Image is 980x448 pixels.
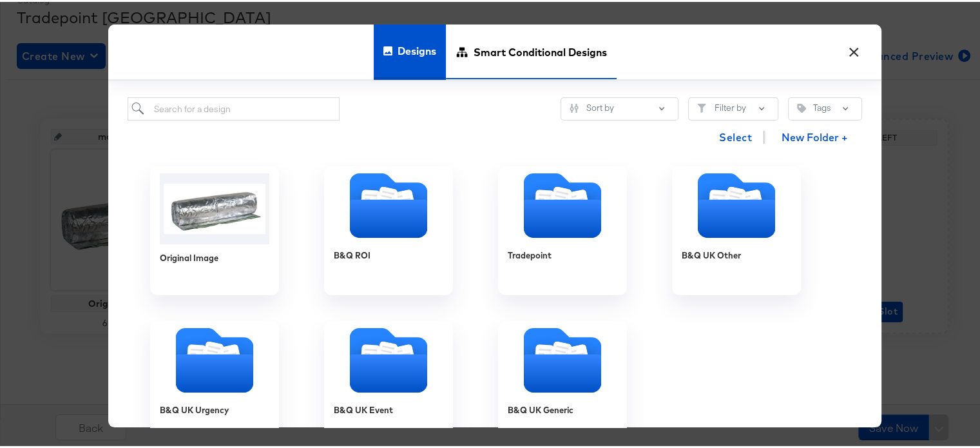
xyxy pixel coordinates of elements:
[128,95,340,119] input: Search for a design
[150,326,279,391] svg: Folder
[324,164,453,293] div: B&Q ROI
[324,171,453,236] svg: Folder
[398,21,436,77] span: Designs
[672,164,801,293] div: B&Q UK Other
[697,102,706,111] svg: Filter
[498,171,627,236] svg: Folder
[160,171,269,242] img: 03821213_03c
[498,164,627,293] div: Tradepoint
[797,102,806,111] svg: Tag
[771,124,859,148] button: New Folder +
[498,326,627,391] svg: Folder
[508,402,573,414] div: B&Q UK Generic
[324,326,453,391] svg: Folder
[160,402,229,414] div: B&Q UK Urgency
[150,164,279,293] div: Original Image
[682,248,741,260] div: B&Q UK Other
[570,102,579,111] svg: Sliders
[714,122,757,148] button: Select
[334,248,370,260] div: B&Q ROI
[508,248,552,260] div: Tradepoint
[719,126,752,144] span: Select
[788,95,862,119] button: TagTags
[324,319,453,448] div: B&Q UK Event
[474,21,607,78] span: Smart Conditional Designs
[688,95,778,119] button: FilterFilter by
[150,319,279,448] div: B&Q UK Urgency
[561,95,678,119] button: SlidersSort by
[334,402,393,414] div: B&Q UK Event
[672,171,801,236] svg: Folder
[842,35,865,59] button: ×
[498,319,627,448] div: B&Q UK Generic
[160,250,218,262] div: Original Image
